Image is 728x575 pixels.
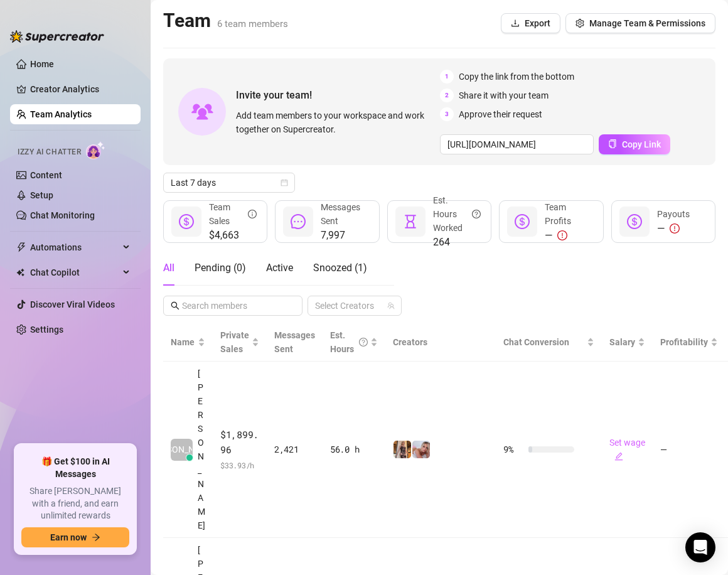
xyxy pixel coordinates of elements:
[220,459,259,471] span: $ 33.93 /h
[657,221,690,236] div: —
[525,18,550,28] span: Export
[195,261,246,276] div: Pending ( 0 )
[236,109,435,136] span: Add team members to your workspace and work together on Supercreator.
[209,228,257,243] span: $4,663
[274,443,315,456] div: 2,421
[657,209,690,219] span: Payouts
[182,299,285,313] input: Search members
[291,214,306,229] span: message
[148,443,215,456] span: [PERSON_NAME]
[92,533,100,542] span: arrow-right
[171,173,287,192] span: Last 7 days
[459,70,574,83] span: Copy the link from the bottom
[503,443,523,456] span: 9 %
[459,107,542,121] span: Approve their request
[313,262,367,274] span: Snoozed ( 1 )
[281,179,288,186] span: calendar
[248,200,257,228] span: info-circle
[440,107,454,121] span: 3
[440,70,454,83] span: 1
[433,235,481,250] span: 264
[575,19,584,28] span: setting
[209,200,257,228] div: Team Sales
[459,89,549,102] span: Share it with your team
[557,230,567,240] span: exclamation-circle
[599,134,670,154] button: Copy Link
[433,193,481,235] div: Est. Hours Worked
[685,532,715,562] div: Open Intercom Messenger
[545,228,592,243] div: —
[30,190,53,200] a: Setup
[16,242,26,252] span: thunderbolt
[511,19,520,28] span: download
[385,323,496,362] th: Creators
[660,337,708,347] span: Profitability
[16,268,24,277] img: Chat Copilot
[359,328,368,356] span: question-circle
[608,139,617,148] span: copy
[217,18,288,30] span: 6 team members
[515,214,530,229] span: dollar-circle
[30,170,62,180] a: Content
[614,452,623,461] span: edit
[330,443,378,456] div: 56.0 h
[220,427,259,457] span: $1,899.96
[30,262,119,282] span: Chat Copilot
[609,438,645,461] a: Set wageedit
[220,330,249,354] span: Private Sales
[30,59,54,69] a: Home
[440,89,454,102] span: 2
[21,527,129,547] button: Earn nowarrow-right
[236,87,440,103] span: Invite your team!
[321,228,368,243] span: 7,997
[565,13,715,33] button: Manage Team & Permissions
[321,202,360,226] span: Messages Sent
[545,202,571,226] span: Team Profits
[171,335,195,349] span: Name
[163,323,213,362] th: Name
[393,441,411,458] img: Mellanie
[18,146,81,158] span: Izzy AI Chatter
[627,214,642,229] span: dollar-circle
[30,79,131,99] a: Creator Analytics
[653,362,725,538] td: —
[609,337,635,347] span: Salary
[30,325,63,335] a: Settings
[403,214,418,229] span: hourglass
[30,210,95,220] a: Chat Monitoring
[30,109,92,119] a: Team Analytics
[266,262,293,274] span: Active
[30,237,119,257] span: Automations
[387,302,395,309] span: team
[163,9,288,33] h2: Team
[501,13,560,33] button: Export
[198,367,205,532] span: [PERSON_NAME]
[171,301,179,310] span: search
[21,456,129,480] span: 🎁 Get $100 in AI Messages
[472,193,481,235] span: question-circle
[179,214,194,229] span: dollar-circle
[330,328,368,356] div: Est. Hours
[622,139,661,149] span: Copy Link
[86,141,105,159] img: AI Chatter
[670,223,680,234] span: exclamation-circle
[412,441,430,458] img: Kelsey
[163,261,174,276] div: All
[589,18,705,28] span: Manage Team & Permissions
[10,30,104,43] img: logo-BBDzfeDw.svg
[274,330,315,354] span: Messages Sent
[21,485,129,522] span: Share [PERSON_NAME] with a friend, and earn unlimited rewards
[30,299,115,309] a: Discover Viral Videos
[503,337,569,347] span: Chat Conversion
[50,532,87,542] span: Earn now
